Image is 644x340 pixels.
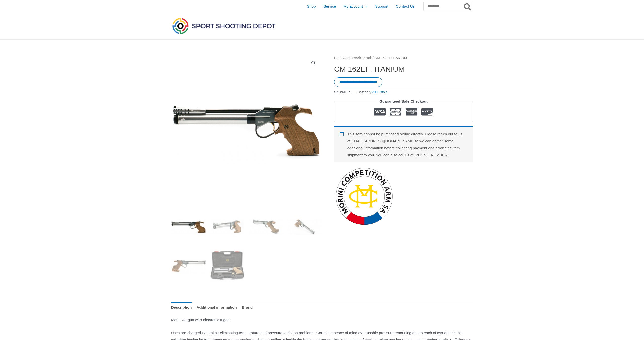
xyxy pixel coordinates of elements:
a: Description [171,302,192,313]
span: Category: [357,89,387,95]
a: View full-screen image gallery [309,59,318,68]
a: Brand [242,302,253,313]
a: Air Pistols [357,56,372,60]
img: CM 162EI TITANIUM - Image 4 [287,209,322,244]
a: Air Pistols [372,90,387,94]
img: CM 162EI TITANIUM - Image 5 [171,248,206,283]
img: CM 162EI TITANIUM - Image 2 [210,209,245,244]
p: Morini Air gun with electronic trigger [171,316,473,323]
img: CM 162EI TITANIUM - Image 3 [249,209,284,244]
button: Search [463,2,473,11]
a: Home [334,56,343,60]
span: MOR.1 [342,90,353,94]
h1: CM 162EI TITANIUM [334,65,473,74]
legend: Guaranteed Safe Checkout [377,98,430,105]
img: CM 162EI TITANIUM [171,55,322,206]
img: Sport Shooting Depot [171,17,277,35]
img: CM 162EI TITANIUM - Image 6 [210,248,245,283]
a: Airguns [344,56,356,60]
a: Morini [334,166,394,227]
div: This item cannot be purchased online directly. Please reach out to us at [EMAIL_ADDRESS][DOMAIN_N... [334,126,473,162]
img: CM 162EI TITANIUM [171,209,206,244]
a: Additional information [197,302,237,313]
span: SKU: [334,89,353,95]
nav: Breadcrumb [334,55,473,61]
